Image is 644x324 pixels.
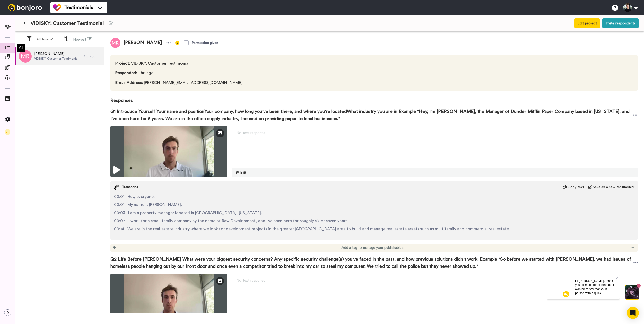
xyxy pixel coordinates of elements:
[110,256,633,270] span: Q2 Life Before [PERSON_NAME] What were your biggest security concerns? Any specific security chal...
[114,210,125,216] span: 00:03
[602,18,639,28] button: Invite respondents
[127,202,182,208] span: My name is [PERSON_NAME].
[110,108,633,122] span: Q1 Introduce Yourself Your name and positionYour company, how long you've been there, and where y...
[53,4,61,12] img: tm-color.svg
[114,202,124,208] span: 00:01
[122,185,138,190] span: Transcript
[17,44,25,52] div: All
[568,185,584,190] span: Copy text
[115,70,274,76] span: 1 hr. ago
[115,60,274,66] span: VIDISKY: Customer Testimonial
[341,245,404,250] span: Add a tag to manage your publishables
[114,194,124,200] span: 00:01
[33,35,56,44] button: All time
[127,226,510,232] span: We are in the real estate industry where we look for development projects in the greater [GEOGRAP...
[127,194,155,200] span: Hey, everyone.
[115,80,274,86] span: [PERSON_NAME][EMAIL_ADDRESS][DOMAIN_NAME]
[627,307,639,319] div: Open Intercom Messenger
[115,71,137,75] span: Responded :
[15,47,104,65] a: [PERSON_NAME]VIDISKY: Customer Testimonial1 hr. ago
[236,279,265,282] span: No text response
[114,226,124,232] span: 00:14
[110,91,638,104] span: Responses
[115,61,130,65] span: Project :
[70,34,95,44] button: Newest
[1,1,14,15] img: c638375f-eacb-431c-9714-bd8d08f708a7-1584310529.jpg
[31,20,104,27] span: VIDISKY: Customer Testimonial
[64,4,93,11] span: Testimonials
[192,40,218,45] div: Permission given
[28,4,67,56] span: Hi [PERSON_NAME], thank you so much for signing up! I wanted to say thanks in person with a quick...
[593,185,634,190] span: Save as a new testimonial
[175,41,179,45] img: info-yellow.svg
[114,218,125,224] span: 00:07
[120,38,165,48] span: [PERSON_NAME]
[128,218,348,224] span: I work for a small family company by the name of Raw Development, and I've been here for roughly ...
[115,81,143,85] span: Email Address :
[110,126,227,177] img: cfa2604a-2abe-49e1-9f0c-da8ff23b5db2-thumbnail_full-1755815153.jpg
[110,38,120,48] img: mr.png
[114,185,119,190] img: transcript.svg
[5,129,10,135] img: Checklist.svg
[6,4,44,11] img: bj-logo-header-white.svg
[240,170,246,175] span: Edit
[574,18,600,28] button: Edit project
[236,131,265,135] span: No text response
[34,51,78,56] span: [PERSON_NAME]
[19,50,32,63] img: mr.png
[84,54,102,58] div: 1 hr. ago
[16,16,22,22] img: mute-white.svg
[34,56,78,61] span: VIDISKY: Customer Testimonial
[128,210,262,216] span: I am a property manager located in [GEOGRAPHIC_DATA], [US_STATE].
